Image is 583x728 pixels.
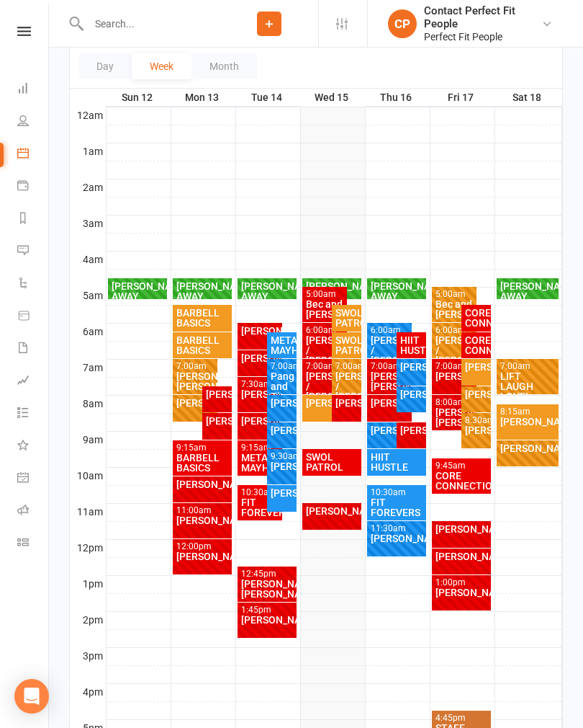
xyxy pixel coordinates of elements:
[270,335,294,355] div: METABOLIC MAYHEM
[235,89,300,107] th: Tue 14
[464,362,488,372] div: [PERSON_NAME]
[500,417,556,427] div: [PERSON_NAME]
[335,335,358,355] div: SWOL PATROL
[335,371,358,401] div: [PERSON_NAME] / [PERSON_NAME]
[17,495,50,528] a: Roll call kiosk mode
[370,362,410,371] div: 7:00am
[70,287,106,305] th: 5am
[399,389,423,399] div: [PERSON_NAME]
[70,143,106,161] th: 1am
[464,389,488,399] div: [PERSON_NAME]
[78,53,132,79] button: Day
[435,326,474,335] div: 6:00am
[371,280,448,302] span: [PERSON_NAME] AWAY
[435,471,489,491] div: CORE CONNECTION
[370,488,424,497] div: 10:30am
[500,280,577,302] span: [PERSON_NAME] AWAY
[70,395,106,413] th: 8am
[70,647,106,665] th: 3pm
[464,416,488,425] div: 8:30am
[70,683,106,701] th: 4pm
[240,416,280,426] div: [PERSON_NAME]
[17,171,50,203] a: Payments
[70,467,106,485] th: 10am
[300,89,365,107] th: Wed 15
[17,365,50,398] a: Assessments
[464,335,488,355] div: CORE CONNECTION
[17,74,50,106] a: Dashboard
[494,89,562,107] th: Sat 18
[70,215,106,233] th: 3am
[176,280,253,302] span: [PERSON_NAME] AWAY
[240,389,280,399] div: [PERSON_NAME]
[500,371,556,401] div: LIFT LAUGH LOVE!
[176,506,230,515] div: 11:00am
[305,362,345,371] div: 7:00am
[335,362,358,371] div: 7:00am
[464,308,488,328] div: CORE CONNECTION
[270,398,294,408] div: [PERSON_NAME]
[70,179,106,197] th: 2am
[305,290,345,299] div: 5:00am
[270,452,294,461] div: 9:30am
[399,362,423,372] div: [PERSON_NAME]
[435,398,474,407] div: 8:00am
[435,587,489,598] div: [PERSON_NAME]
[435,371,474,381] div: [PERSON_NAME]
[171,89,235,107] th: Mon 13
[370,497,424,518] div: FIT FOREVERS
[370,335,410,365] div: [PERSON_NAME] / [PERSON_NAME]
[205,389,229,399] div: [PERSON_NAME]
[370,326,410,335] div: 6:00am
[17,203,50,236] a: Reports
[240,326,280,336] div: [PERSON_NAME]
[176,371,215,391] div: [PERSON_NAME]/ [PERSON_NAME]
[70,251,106,269] th: 4am
[305,335,345,365] div: [PERSON_NAME] / [PERSON_NAME]
[112,280,189,302] span: [PERSON_NAME] AWAY
[176,515,230,525] div: [PERSON_NAME]
[17,430,50,463] a: What's New
[132,53,191,79] button: Week
[270,362,294,371] div: 7:00am
[370,452,424,472] div: HIIT HUSTLE
[240,488,280,497] div: 10:30am
[176,542,230,551] div: 12:00pm
[435,299,474,319] div: Bec and [PERSON_NAME]
[176,551,230,561] div: [PERSON_NAME]
[240,569,294,579] div: 12:45pm
[17,528,50,560] a: Class kiosk mode
[240,353,280,363] div: [PERSON_NAME]
[435,407,474,427] div: [PERSON_NAME]/ [PERSON_NAME]
[435,714,489,723] div: 4:45pm
[240,453,280,473] div: METABOLIC MAYHEM
[240,615,294,625] div: [PERSON_NAME]
[176,362,215,371] div: 7:00am
[176,443,230,453] div: 9:15am
[435,578,489,587] div: 1:00pm
[435,290,474,299] div: 5:00am
[17,463,50,495] a: General attendance kiosk mode
[240,497,280,518] div: FIT FOREVERS
[17,301,50,333] a: Product Sales
[270,371,294,401] div: Pang and Tita
[106,89,171,107] th: Sun 12
[435,551,489,561] div: [PERSON_NAME]
[240,605,294,615] div: 1:45pm
[70,539,106,557] th: 12pm
[388,9,417,38] div: CP
[399,425,423,435] div: [PERSON_NAME]
[241,280,318,302] span: [PERSON_NAME] AWAY
[176,479,230,489] div: [PERSON_NAME]
[335,398,358,408] div: [PERSON_NAME]
[270,488,294,498] div: [PERSON_NAME]
[70,575,106,593] th: 1pm
[500,362,556,371] div: 7:00am
[176,308,230,328] div: BARBELL BASICS
[435,524,489,534] div: [PERSON_NAME]
[70,611,106,629] th: 2pm
[430,89,494,107] th: Fri 17
[424,4,541,30] div: Contact Perfect Fit People
[305,299,345,319] div: Bec and [PERSON_NAME]
[240,380,280,389] div: 7:30am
